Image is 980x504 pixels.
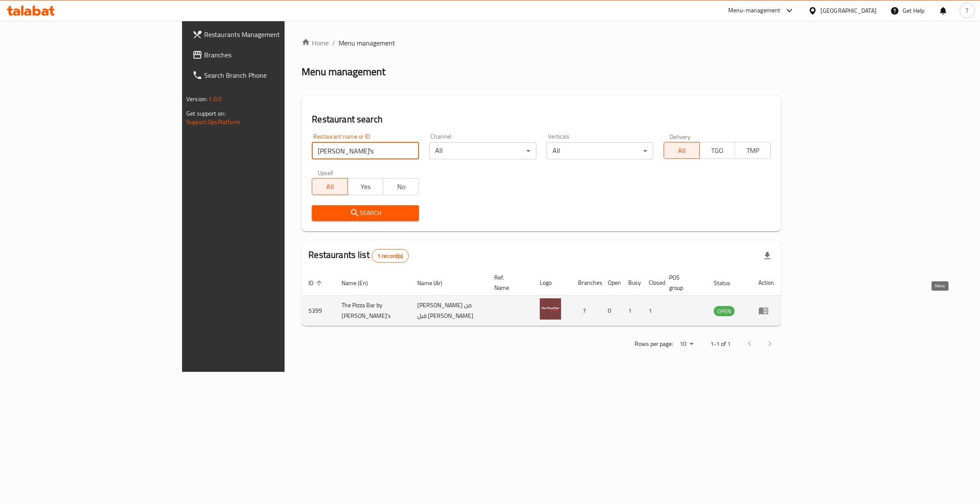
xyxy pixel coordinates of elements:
[372,249,409,263] div: Total records count
[494,272,523,293] span: Ref. Name
[429,142,536,159] div: All
[186,93,207,105] span: Version:
[738,144,767,157] span: TMP
[714,278,741,288] span: Status
[669,133,691,139] label: Delivery
[547,142,654,159] div: All
[621,296,642,326] td: 1
[351,181,380,193] span: Yes
[312,113,771,126] h2: Restaurant search
[185,24,346,45] a: Restaurants Management
[372,252,408,260] span: 1 record(s)
[204,50,339,60] span: Branches
[312,205,419,221] button: Search
[621,270,642,296] th: Busy
[302,38,781,48] nav: breadcrumb
[635,339,673,349] p: Rows per page:
[342,278,379,288] span: Name (En)
[642,296,662,326] td: 1
[319,208,412,218] span: Search
[417,278,453,288] span: Name (Ar)
[669,272,697,293] span: POS group
[601,270,621,296] th: Open
[308,249,408,263] h2: Restaurants list
[757,246,778,266] div: Export file
[185,45,346,65] a: Branches
[335,296,410,326] td: The Pizza Bar by [PERSON_NAME]'s
[676,338,697,351] div: Rows per page:
[728,6,781,16] div: Menu-management
[699,142,735,159] button: TGO
[316,181,345,193] span: All
[318,170,333,176] label: Upsell
[312,178,348,195] button: All
[642,270,662,296] th: Closed
[387,181,416,193] span: No
[185,65,346,85] a: Search Branch Phone
[820,6,877,15] div: [GEOGRAPHIC_DATA]
[664,142,700,159] button: All
[204,70,339,80] span: Search Branch Phone
[710,339,731,349] p: 1-1 of 1
[533,270,571,296] th: Logo
[735,142,771,159] button: TMP
[302,270,781,326] table: enhanced table
[339,38,395,48] span: Menu management
[571,270,601,296] th: Branches
[186,116,240,127] a: Support.OpsPlatform
[383,178,419,195] button: No
[540,298,561,320] img: The Pizza Bar by Francesco's
[752,270,781,296] th: Action
[571,296,601,326] td: 7
[601,296,621,326] td: 0
[308,278,325,288] span: ID
[410,296,487,326] td: [PERSON_NAME] من قبل [PERSON_NAME]
[208,93,222,105] span: 1.0.0
[714,306,735,316] span: OPEN
[186,108,225,119] span: Get support on:
[204,29,339,40] span: Restaurants Management
[312,142,419,159] input: Search for restaurant name or ID..
[667,144,696,157] span: All
[966,6,969,15] span: T
[348,178,384,195] button: Yes
[703,144,732,157] span: TGO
